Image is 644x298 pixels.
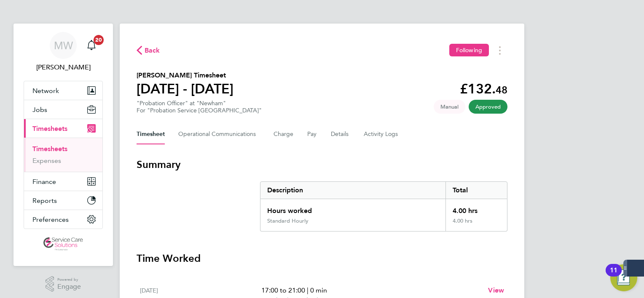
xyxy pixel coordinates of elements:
h1: [DATE] - [DATE] [137,80,233,97]
span: MW [54,40,73,51]
div: Summary [260,181,507,231]
div: "Probation Officer" at "Newham" [137,100,262,114]
span: This timesheet was manually created. [434,100,465,114]
button: Timesheets Menu [492,44,507,57]
button: Back [137,45,160,56]
div: For "Probation Service [GEOGRAPHIC_DATA]" [137,107,262,114]
button: Timesheet [137,124,165,144]
a: Expenses [32,157,61,165]
div: Description [260,182,445,199]
button: Reports [24,191,102,210]
span: | [307,286,309,294]
a: Powered byEngage [46,276,81,292]
div: 4.00 hrs [445,199,507,218]
button: Details [331,124,350,144]
span: Timesheets [32,125,67,133]
span: Network [32,87,59,95]
a: View [488,285,504,295]
span: Back [145,45,160,56]
div: Timesheets [24,138,102,172]
button: Following [449,44,489,56]
a: Go to home page [24,237,103,251]
div: Hours worked [260,199,445,218]
span: Finance [32,178,56,186]
span: 48 [496,84,507,96]
button: Operational Communications [178,124,260,144]
app-decimal: £132. [460,81,507,97]
a: MW[PERSON_NAME] [24,32,103,72]
button: Preferences [24,210,102,229]
div: 11 [610,270,617,281]
button: Pay [307,124,317,144]
span: Engage [57,283,81,290]
button: Network [24,81,102,100]
span: Jobs [32,106,47,114]
span: Preferences [32,216,69,223]
button: Charge [274,124,294,144]
a: Timesheets [32,145,67,153]
span: Reports [32,197,57,205]
button: Open Resource Center, 11 new notifications [610,264,637,291]
span: 0 min [310,286,327,294]
h3: Summary [137,158,507,171]
span: Mark White [24,62,103,72]
div: Total [445,182,507,199]
button: Jobs [24,100,102,119]
div: Standard Hourly [267,218,309,224]
span: 17:00 to 21:00 [261,286,305,294]
span: View [488,286,504,294]
span: Following [456,46,482,54]
h3: Time Worked [137,252,507,265]
a: 20 [83,32,100,59]
button: Activity Logs [364,124,399,144]
span: This timesheet has been approved. [469,100,507,114]
h2: [PERSON_NAME] Timesheet [137,70,233,80]
span: 20 [94,35,104,45]
span: Powered by [57,276,81,283]
button: Finance [24,172,102,191]
img: servicecare-logo-retina.png [43,237,83,251]
div: 4.00 hrs [445,218,507,231]
nav: Main navigation [13,24,113,266]
button: Timesheets [24,119,102,138]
